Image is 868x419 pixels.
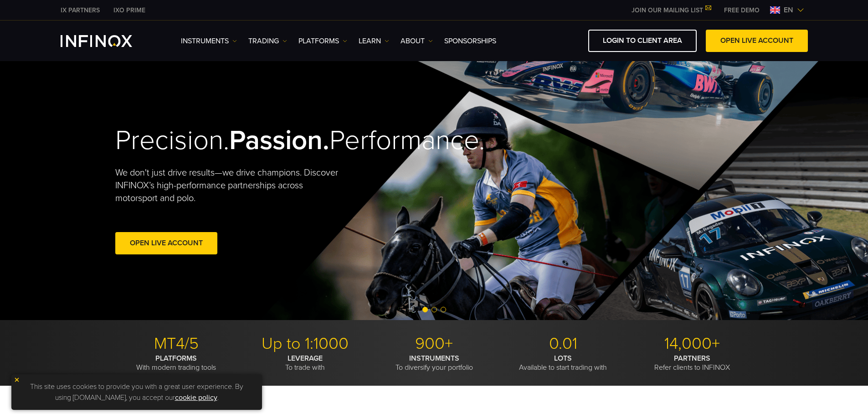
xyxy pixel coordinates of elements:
a: TRADING [248,36,287,47]
p: Up to 1:1000 [244,334,366,354]
a: Open Live Account [115,232,217,254]
strong: PARTNERS [674,354,710,363]
a: INFINOX [54,5,107,15]
strong: PLATFORMS [155,354,197,363]
p: Available to start trading with [502,354,624,372]
p: 0.01 [502,334,624,354]
a: OPEN LIVE ACCOUNT [706,30,808,52]
a: Instruments [181,36,237,47]
a: INFINOX Logo [61,35,154,47]
a: PLATFORMS [298,36,347,47]
strong: LOTS [554,354,572,363]
a: cookie policy [175,393,217,402]
p: Refer clients to INFINOX [631,354,753,372]
a: INFINOX MENU [717,5,766,15]
span: Go to slide 3 [441,307,446,312]
a: JOIN OUR MAILING LIST [625,6,717,14]
a: INFINOX [107,5,152,15]
p: 900+ [373,334,495,354]
strong: Passion. [229,124,329,157]
p: This site uses cookies to provide you with a great user experience. By using [DOMAIN_NAME], you a... [16,379,257,405]
span: Go to slide 1 [422,307,428,312]
img: yellow close icon [14,377,20,383]
a: ABOUT [401,36,433,47]
p: To diversify your portfolio [373,354,495,372]
strong: INSTRUMENTS [409,354,459,363]
span: en [780,5,797,16]
p: We don't just drive results—we drive champions. Discover INFINOX’s high-performance partnerships ... [115,166,345,205]
p: 14,000+ [631,334,753,354]
p: To trade with [244,354,366,372]
span: Go to slide 2 [431,307,437,312]
p: With modern trading tools [115,354,237,372]
a: LOGIN TO CLIENT AREA [588,30,697,52]
p: MT4/5 [115,334,237,354]
strong: LEVERAGE [288,354,323,363]
h2: Precision. Performance. [115,124,402,157]
a: Learn [359,36,389,47]
a: SPONSORSHIPS [444,36,496,47]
